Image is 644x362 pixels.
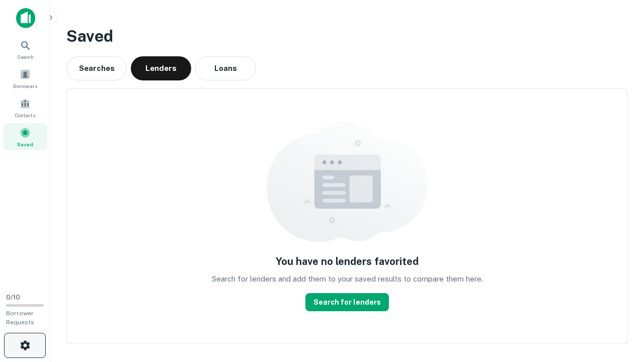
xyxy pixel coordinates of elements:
a: Search for lenders [305,293,389,311]
span: Search [17,53,34,61]
button: Lenders [131,56,191,80]
img: capitalize-icon.png [16,8,35,28]
img: empty content [267,121,428,242]
iframe: Chat Widget [594,282,644,330]
span: Borrowers [13,82,37,90]
p: Search for lenders and add them to your saved results to compare them here. [212,273,483,285]
span: Borrower Requests [6,310,34,326]
button: Loans [195,56,256,80]
span: Saved [17,140,33,148]
a: Saved [3,123,47,150]
span: 0 / 10 [6,294,20,301]
a: Contacts [3,94,47,121]
a: Borrowers [3,65,47,92]
span: Contacts [15,111,35,119]
h5: You have no lenders favorited [276,254,419,269]
button: Searches [66,56,127,80]
a: Search [3,36,47,63]
h3: Saved [66,24,628,48]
